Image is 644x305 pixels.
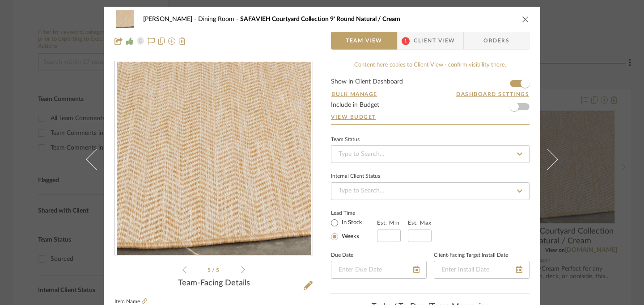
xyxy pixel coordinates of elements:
label: Est. Min [377,220,400,226]
span: Orders [474,32,519,50]
span: [PERSON_NAME] [143,16,198,22]
label: Client-Facing Target Install Date [434,253,508,258]
label: Weeks [340,233,359,241]
span: 1 [402,37,410,45]
div: 4 [115,62,313,255]
span: Team View [346,32,382,50]
img: c38db0fc-20ea-486b-bd6f-5c4f4d79e28d_436x436.jpg [117,62,311,255]
div: Internal Client Status [331,174,380,179]
div: Content here copies to Client View - confirm visibility there. [331,61,530,70]
label: Due Date [331,253,353,258]
mat-radio-group: Select item type [331,217,377,242]
input: Enter Install Date [434,261,530,279]
div: Team Status [331,138,360,142]
button: Bulk Manage [331,90,378,98]
button: Dashboard Settings [456,90,530,98]
span: / [212,267,216,273]
a: View Budget [331,113,530,121]
label: Est. Max [408,220,432,226]
label: Lead Time [331,209,377,217]
input: Enter Due Date [331,261,427,279]
span: 5 [208,267,212,273]
input: Type to Search… [331,182,530,200]
label: In Stock [340,219,362,227]
button: close [521,15,530,23]
img: b868f3cf-73f7-4e8d-b8a5-78e1d9bae575_48x40.jpg [114,10,136,28]
div: Team-Facing Details [114,279,313,288]
span: 5 [216,267,220,273]
span: SAFAVIEH Courtyard Collection 9' Round Natural / Cream [240,16,400,22]
input: Type to Search… [331,145,530,163]
img: Remove from project [179,38,186,45]
span: Dining Room [198,16,240,22]
span: Client View [414,32,455,50]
